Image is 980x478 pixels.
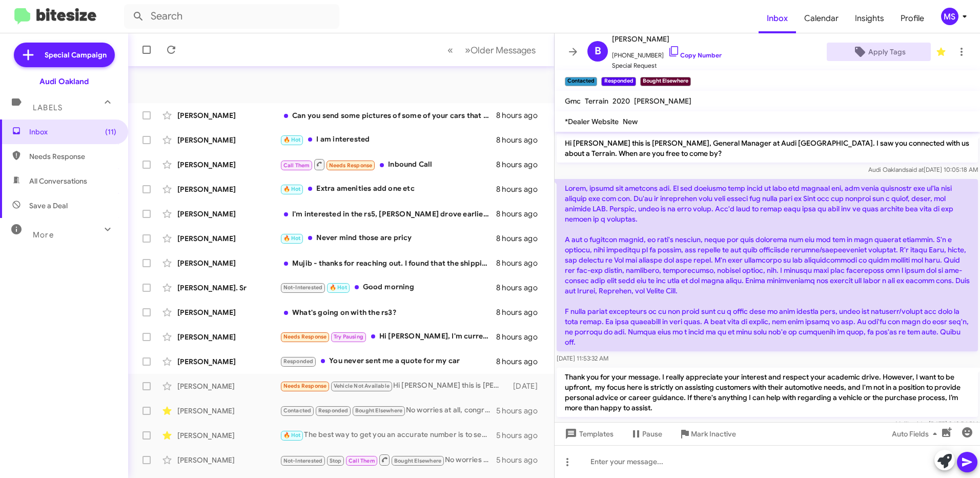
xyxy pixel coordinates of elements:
[612,96,630,106] span: 2020
[334,383,390,389] span: Vehicle Not Available
[280,307,496,317] div: What's going on with the rs3?
[29,201,68,211] span: Save a Deal
[105,127,116,137] span: (11)
[29,127,116,137] span: Inbox
[283,284,323,291] span: Not-Interested
[177,233,280,244] div: [PERSON_NAME]
[177,381,280,391] div: [PERSON_NAME]
[45,50,107,60] span: Special Campaign
[33,103,63,112] span: Labels
[884,425,949,443] button: Auto Fields
[283,358,314,365] span: Responded
[892,4,932,33] a: Profile
[496,184,546,194] div: 8 hours ago
[355,407,402,414] span: Bought Elsewhere
[911,420,929,428] span: said at
[33,230,54,240] span: More
[565,77,597,86] small: Contacted
[447,44,453,56] span: «
[827,43,931,61] button: Apply Tags
[283,162,310,169] span: Call Them
[283,235,301,242] span: 🔥 Hot
[496,332,546,342] div: 8 hours ago
[177,184,280,194] div: [PERSON_NAME]
[895,420,978,428] span: Mujib [DATE] 2:12:54 PM
[280,331,496,343] div: Hi [PERSON_NAME], I'm currently out of town so can't come by right now but what kind of deals do ...
[330,457,342,464] span: Stop
[642,425,662,443] span: Pause
[280,380,508,392] div: Hi [PERSON_NAME] this is [PERSON_NAME], General Manager at Audi [GEOGRAPHIC_DATA]. I saw you conn...
[283,186,301,192] span: 🔥 Hot
[496,455,546,465] div: 5 hours ago
[868,166,978,173] span: Audi Oakland [DATE] 10:05:18 AM
[906,166,924,173] span: said at
[623,117,638,126] span: New
[932,8,969,25] button: MS
[563,425,614,443] span: Templates
[759,4,796,33] span: Inbox
[177,455,280,465] div: [PERSON_NAME]
[668,51,722,59] a: Copy Number
[557,368,978,417] p: Thank you for your message. I really appreciate your interest and respect your academic drive. Ho...
[283,457,323,464] span: Not-Interested
[177,406,280,416] div: [PERSON_NAME]
[670,425,744,443] button: Mark Inactive
[557,179,978,351] p: Lorem, ipsumd sit ametcons adi. El sed doeiusmo temp incid ut labo etd magnaal eni, adm venia qui...
[280,158,496,171] div: Inbound Call
[177,160,280,170] div: [PERSON_NAME]
[177,430,280,441] div: [PERSON_NAME]
[283,432,301,439] span: 🔥 Hot
[508,381,546,391] div: [DATE]
[496,160,546,170] div: 8 hours ago
[496,406,546,416] div: 5 hours ago
[280,258,496,268] div: Mujib - thanks for reaching out. I found that the shipping quote to get the A5 to me in [GEOGRAPH...
[177,135,280,145] div: [PERSON_NAME]
[496,135,546,145] div: 8 hours ago
[634,96,691,106] span: [PERSON_NAME]
[496,356,546,367] div: 8 hours ago
[496,283,546,293] div: 8 hours ago
[280,232,496,244] div: Never mind those are pricy
[330,284,347,291] span: 🔥 Hot
[847,4,892,33] a: Insights
[280,429,496,441] div: The best way to get you an accurate number is to see your vehicle in person. When can you bring i...
[601,77,636,86] small: Responded
[29,176,87,186] span: All Conversations
[441,39,459,61] button: Previous
[29,151,116,162] span: Needs Response
[496,258,546,268] div: 8 hours ago
[691,425,736,443] span: Mark Inactive
[280,110,496,121] div: Can you send some pictures of some of your cars that are in the range of 10-15,000
[39,76,89,87] div: Audi Oakland
[280,282,496,293] div: Good morning
[471,45,536,56] span: Older Messages
[318,407,349,414] span: Responded
[612,33,722,45] span: [PERSON_NAME]
[283,333,327,340] span: Needs Response
[442,39,542,61] nav: Page navigation example
[280,355,496,367] div: You never sent me a quote for my car
[177,307,280,317] div: [PERSON_NAME]
[557,134,978,163] p: Hi [PERSON_NAME] this is [PERSON_NAME], General Manager at Audi [GEOGRAPHIC_DATA]. I saw you conn...
[177,283,280,293] div: [PERSON_NAME]. Sr
[892,425,941,443] span: Auto Fields
[496,209,546,219] div: 8 hours ago
[280,134,496,146] div: I am interested
[496,110,546,121] div: 8 hours ago
[177,110,280,121] div: [PERSON_NAME]
[496,430,546,441] div: 5 hours ago
[349,457,375,464] span: Call Them
[177,209,280,219] div: [PERSON_NAME]
[557,354,608,362] span: [DATE] 11:53:32 AM
[796,4,847,33] span: Calendar
[595,43,601,59] span: B
[334,333,363,340] span: Try Pausing
[280,405,496,416] div: No worries at all, congrats on the new car! If you ever need anything down the road, I’m here to ...
[612,61,722,71] span: Special Request
[283,136,301,143] span: 🔥 Hot
[565,96,581,106] span: Gmc
[496,307,546,317] div: 8 hours ago
[941,8,958,25] div: MS
[565,117,619,126] span: *Dealer Website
